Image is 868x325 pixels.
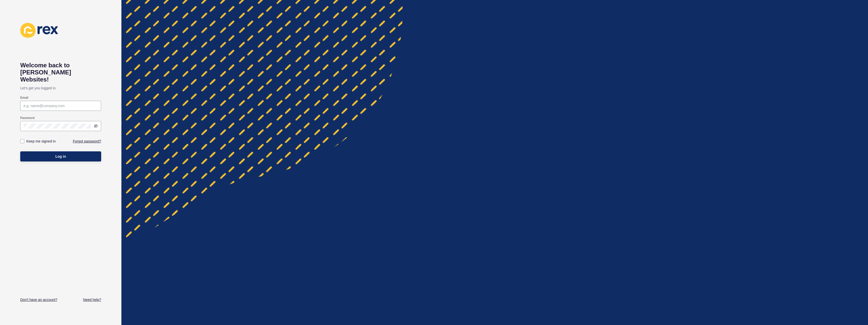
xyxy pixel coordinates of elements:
[20,116,35,120] label: Password
[73,139,101,144] a: Forgot password?
[20,96,28,100] label: Email
[83,297,101,302] a: Need help?
[24,103,98,108] input: e.g. name@company.com
[20,297,57,302] a: Don't have an account?
[55,154,66,159] span: Log in
[20,83,101,93] p: Let's get you logged in.
[20,151,101,161] button: Log in
[26,139,56,144] label: Keep me signed in
[20,62,101,83] h1: Welcome back to [PERSON_NAME] Websites!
